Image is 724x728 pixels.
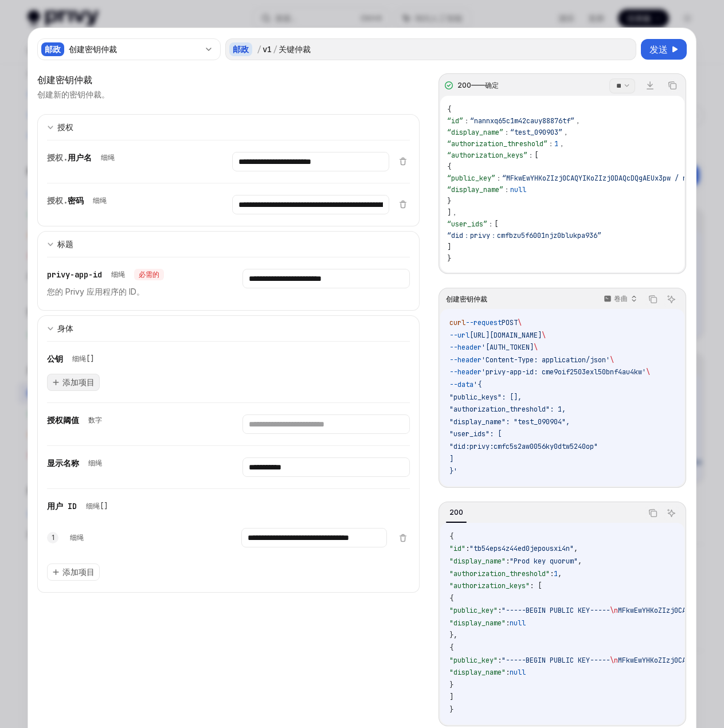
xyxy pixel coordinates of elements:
[449,619,506,628] span: "display_name"
[510,668,526,677] span: null
[518,318,522,327] span: \
[37,114,420,140] button: 扩展输入部分
[510,557,578,566] span: "Prod key quorum"
[465,318,502,327] span: --request
[45,44,61,54] font: 邮政
[57,239,73,249] font: 标题
[449,442,598,451] span: "did:privy:cmfc5s2aw0056ky0dtw5240op"
[482,367,646,377] span: 'privy-app-id: cme9oif2503exl50bnf4au4kw'
[257,44,261,54] font: /
[510,619,526,628] span: null
[510,185,526,194] font: null
[449,380,473,389] span: --data
[47,500,112,512] div: 用户 ID
[68,195,84,206] font: 密码
[57,122,73,132] font: 授权
[447,208,458,217] font: ]，
[279,44,311,54] font: 关键仲裁
[52,533,54,542] font: 1
[449,631,457,640] span: },
[447,197,451,206] font: }
[93,196,107,205] font: 细绳
[47,563,100,581] button: 添加项目
[487,220,498,229] font: ：[
[503,185,510,194] font: ：
[449,594,453,603] span: {
[101,153,115,162] font: 细绳
[47,287,144,296] font: 您的 Privy 应用程序的 ID。
[72,354,94,363] font: 细绳[]
[449,557,506,566] span: "display_name"
[447,139,547,148] font: “authorization_threshold”
[449,331,469,340] span: --url
[70,533,84,542] font: 细绳
[449,508,463,516] font: 200
[233,44,249,54] font: 邮政
[665,78,680,93] button: 复制代码块中的内容
[562,128,569,137] font: ，
[614,294,628,303] font: 卷曲
[449,417,570,426] span: "display_name": "test_090904",
[37,89,109,99] font: 创建新的密钥仲裁。
[449,343,482,352] span: --header
[449,318,465,327] span: curl
[447,151,527,160] font: “authorization_keys”
[47,269,164,280] div: privy-app-id
[641,39,687,60] button: 发送
[457,81,499,89] font: 200——确定
[610,656,618,665] span: \n
[47,374,100,391] button: 添加项目
[473,380,482,389] span: '{
[447,185,503,194] font: “display_name”
[449,429,502,439] span: "user_ids": [
[558,569,562,578] span: ,
[37,37,221,61] button: 邮政创建密钥仲裁
[449,455,453,464] span: ]
[554,139,558,148] font: 1
[447,242,451,252] font: ]
[62,377,95,387] font: 添加项目
[498,606,502,615] span: :
[447,231,601,240] font: “did：privy：cmfbzu5f6001njz0blukpa936”
[449,467,457,476] span: }'
[273,44,277,54] font: /
[447,105,451,114] font: {
[447,254,451,263] font: }
[47,354,63,364] font: 公钥
[449,606,498,615] span: "public_key"
[649,44,668,55] font: 发送
[610,355,614,365] span: \
[469,544,574,553] span: "tb54eps4z44ed0jepousxi4n"
[506,619,510,628] span: :
[446,295,487,303] font: 创建密钥仲裁
[664,292,679,307] button: 询问人工智能
[506,668,510,677] span: :
[88,416,102,425] font: 数字
[482,343,534,352] span: '[AUTH_TOKEN]
[37,74,92,85] font: 创建密钥仲裁
[578,557,582,566] span: ,
[47,152,119,163] div: 授权.用户名
[47,353,99,365] div: 公钥
[47,195,111,206] div: 授权密码
[111,270,125,279] font: 细绳
[37,231,420,257] button: 扩展输入部分
[530,581,542,590] span: : [
[547,139,554,148] font: ：
[664,506,679,520] button: 询问人工智能
[449,405,566,414] span: "authorization_threshold": 1,
[542,331,546,340] span: \
[469,331,542,340] span: [URL][DOMAIN_NAME]
[554,569,558,578] span: 1
[69,44,117,54] font: 创建密钥仲裁
[86,502,108,511] font: 细绳[]
[645,506,660,520] button: 复制代码块中的内容
[449,367,482,377] span: --header
[47,269,102,280] font: privy-app-id
[449,569,550,578] span: "authorization_threshold"
[449,680,453,690] span: }
[37,315,420,341] button: 扩展输入部分
[558,139,565,148] font: ，
[449,692,453,702] span: ]
[498,656,502,665] span: :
